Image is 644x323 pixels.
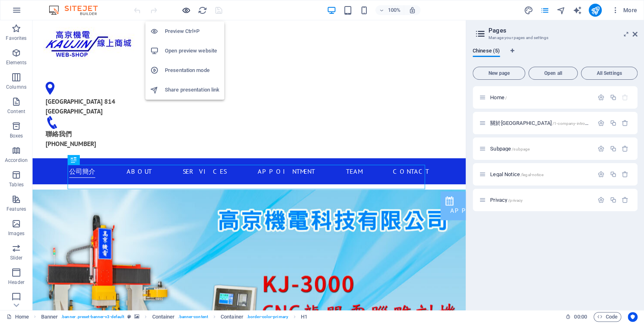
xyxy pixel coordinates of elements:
i: Pages (Ctrl+Alt+S) [540,6,549,15]
span: : [580,314,581,320]
span: Open all [532,71,574,76]
nav: breadcrumb [41,312,308,322]
span: Click to select. Double-click to edit [41,312,58,322]
span: /subpage [512,147,530,151]
div: Remove [622,196,629,203]
div: Duplicate [609,120,616,127]
div: The startpage cannot be deleted [622,94,629,101]
div: Duplicate [609,196,616,203]
span: Click to select. Double-click to edit [221,312,243,322]
div: Settings [598,171,605,178]
span: . border-color-primary [247,312,288,322]
i: This element is a customizable preset [127,314,131,319]
span: Click to select. Double-click to edit [152,312,175,322]
p: Accordion [5,157,28,164]
div: Language Tabs [473,48,637,63]
span: More [611,6,637,14]
button: 100% [375,5,404,15]
p: Boxes [10,133,23,139]
span: Click to open page [490,197,523,203]
img: Editor Logo [47,5,108,15]
span: Click to open page [490,146,530,152]
p: Slider [10,255,23,261]
div: Legal Notice/legal-notice [488,172,594,177]
div: Home/ [488,95,594,100]
h2: Pages [488,27,637,34]
span: /1-company-introduction/1-1-about-us [552,121,625,126]
i: AI Writer [572,6,582,15]
span: 00 00 [574,312,587,322]
div: Duplicate [609,145,616,152]
button: publish [589,4,602,17]
button: Code [594,312,621,322]
span: . banner .preset-banner-v3-default [61,312,124,322]
div: Subpage/subpage [488,146,594,151]
div: Duplicate [609,171,616,178]
button: More [608,4,640,17]
h6: Share presentation link [165,85,219,95]
button: navigator [556,5,566,15]
span: All Settings [585,71,634,76]
i: On resize automatically adjust zoom level to fit chosen device. [409,7,416,14]
button: pages [540,5,550,15]
span: / [505,96,507,100]
div: Privacy/privacy [488,197,594,203]
h3: Manage your pages and settings [488,34,621,41]
h6: Open preview website [165,46,219,56]
span: /legal-notice [521,172,543,177]
div: 關於[GEOGRAPHIC_DATA]/1-company-introduction/1-1-about-us [488,120,594,126]
p: Favorites [6,35,26,41]
div: Remove [622,120,629,127]
div: Settings [598,120,605,127]
span: New page [476,71,522,76]
div: Remove [622,145,629,152]
span: Home [490,94,507,100]
div: Duplicate [609,94,616,101]
button: New page [473,67,526,80]
span: 關於[GEOGRAPHIC_DATA] [490,120,625,126]
span: [PHONE_NUMBER] [13,119,64,127]
h6: 100% [388,5,401,15]
i: Design (Ctrl+Alt+Y) [524,6,533,15]
span: /privacy [508,198,523,203]
h6: Preview Ctrl+P [165,26,219,36]
span: [GEOGRAPHIC_DATA] [13,87,70,95]
span: Chinese (5) [473,46,500,57]
span: . banner-content [178,312,208,322]
p: Elements [6,59,27,66]
div: Settings [598,145,605,152]
p: Features [7,206,26,212]
p: Header [8,279,24,286]
h6: Session time [565,312,587,322]
div: Settings [598,196,605,203]
p: Tables [9,181,24,188]
p: Columns [6,84,26,90]
button: All Settings [581,67,637,80]
p: Images [8,230,25,237]
span: Click to open page [490,171,543,177]
a: Click to cancel selection. Double-click to open Pages [7,312,29,322]
a: Appointment [413,176,475,195]
span: 814 [72,77,83,85]
button: Usercentrics [628,312,637,322]
h6: Presentation mode [165,65,219,75]
div: Remove [622,171,629,178]
span: Click to select. Double-click to edit [301,312,307,322]
i: Publish [590,6,600,15]
button: design [524,5,533,15]
div: Settings [598,94,605,101]
span: [GEOGRAPHIC_DATA] [13,77,70,85]
button: text_generator [572,5,582,15]
p: Content [7,108,25,115]
button: Open all [528,67,578,80]
button: reload [197,5,207,15]
i: This element contains a background [134,314,139,319]
span: Code [597,312,618,322]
